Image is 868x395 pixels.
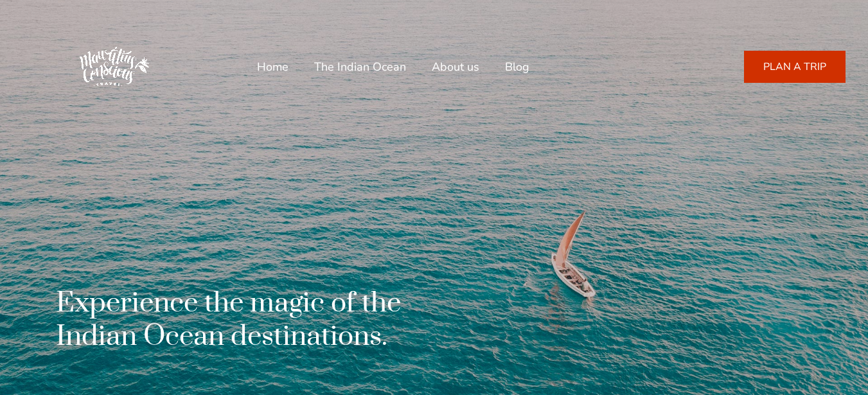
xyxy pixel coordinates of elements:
h1: Experience the magic of the Indian Ocean destinations. [56,286,402,353]
a: Blog [505,51,529,82]
a: About us [432,51,479,82]
a: The Indian Ocean [314,51,406,82]
a: Home [257,51,288,82]
a: PLAN A TRIP [744,51,846,83]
